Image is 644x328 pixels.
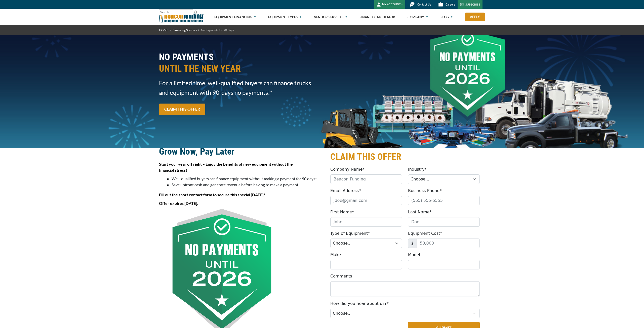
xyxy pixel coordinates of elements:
[330,196,402,205] input: jdoe@gmail.com
[330,166,365,172] label: Company Name*
[214,9,256,25] a: Equipment Financing
[408,166,427,172] label: Industry*
[408,188,441,194] label: Business Phone*
[330,217,402,227] input: John
[330,174,402,184] input: Beacon Funding
[408,252,420,258] label: Model
[201,28,234,32] span: No Payments for 90 Days
[408,196,480,205] input: (555) 555-5555
[314,9,347,25] a: Vendor Services
[188,11,192,15] a: Clear search text
[330,209,354,215] label: First Name*
[330,151,480,163] h2: CLAIM THIS OFFER
[159,162,293,172] strong: Start your year off right – Enjoy the benefits of new equipment without the financial stress!
[417,239,480,248] input: 50,000
[159,9,204,25] img: Beacon Funding Corporation logo
[408,239,417,248] span: $
[330,301,389,307] label: How did you hear about us?*
[194,10,198,14] img: Search
[172,176,319,182] li: Well-qualified buyers can finance equipment without making a payment for 90 days*.
[159,51,319,74] h2: NO PAYMENTS
[440,9,453,25] a: Blog
[159,78,319,97] span: For a limited time, well-qualified buyers can finance trucks and equipment with 90-days no paymen...
[446,3,455,6] span: Careers
[417,3,431,6] span: Contact Us
[330,188,361,194] label: Email Address*
[408,230,442,237] label: Equipment Cost*
[159,192,265,197] strong: Fill out the short contact form to secure this special [DATE]!
[330,230,370,237] label: Type of Equipment*
[159,63,319,74] span: UNTIL THE NEW YEAR
[173,28,197,32] a: Financing Specials
[159,146,319,157] h2: Grow Now, Pay Later
[330,273,352,279] label: Comments
[172,182,319,188] li: Save upfront cash and generate revenue before having to make a payment.
[408,9,428,25] a: Company
[408,209,432,215] label: Last Name*
[465,13,485,21] a: Apply
[159,28,168,32] a: HOME
[408,217,480,227] input: Doe
[159,201,198,206] strong: Offer expires [DATE].
[159,104,205,115] a: CLAIM THIS OFFER
[159,10,193,15] input: Search
[330,252,341,258] label: Make
[359,9,395,25] a: Finance Calculator
[268,9,301,25] a: Equipment Types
